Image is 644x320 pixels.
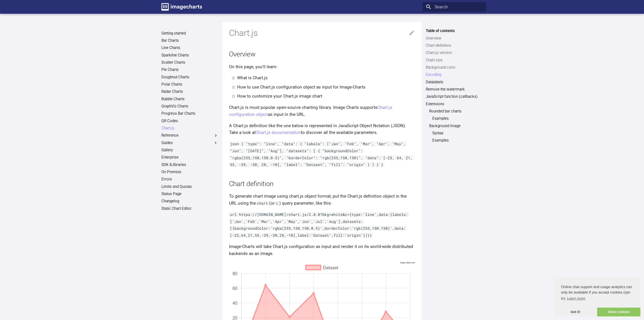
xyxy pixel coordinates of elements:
a: Getting started [161,31,218,36]
a: Datalabels [426,80,483,85]
h2: Chart definition [229,179,415,189]
a: Limits and Quotas [161,184,218,189]
nav: Table of contents [423,28,486,143]
a: Extensions [426,102,483,107]
nav: Background image [429,131,483,143]
img: logo [161,3,202,11]
p: A Chart.js definition like the one below is represented in JavaScript Object Notation (JSON). Tak... [229,122,415,136]
p: On this page, you’ll learn: [229,63,415,70]
a: Radar Charts [161,89,218,94]
a: Chart.js version [426,50,483,55]
a: allow cookies [597,308,640,317]
a: Image-Charts documentation [159,1,204,13]
code: chart [256,201,269,206]
a: Gallery [161,148,218,153]
li: How to use Chart.js configuration object as input for Image-Charts [237,84,415,91]
a: Errors [161,177,218,182]
div: cookieconsent [554,277,640,316]
a: Overview [426,36,483,41]
h2: Overview [229,49,415,59]
a: JavaScript function (callbacks) [426,94,483,99]
a: QR Codes [161,119,218,124]
li: How to customize your Chart.js image chart [237,93,415,100]
input: Search [423,2,486,12]
a: SDK & libraries [161,162,218,167]
code: url https://[DOMAIN_NAME]/chart.js/2.8.0?bkg=white&c={type:'line',data:{labels:['Jan','Feb','Mar'... [229,212,409,238]
p: Image-Charts will take Chart.js configuration as input and render it on its world-wide distribute... [229,243,415,257]
a: Polar Charts [161,82,218,87]
a: Doughnut Charts [161,75,218,80]
a: Chart.js documentation [256,130,301,135]
a: Rounded bar charts [429,109,483,114]
a: Chart.js [161,126,218,131]
a: Enterprise [161,155,218,160]
a: Examples [432,138,483,143]
a: Scatter Charts [161,60,218,65]
label: Reference [161,133,218,138]
a: Background image [429,124,483,128]
a: Line Charts [161,45,218,50]
a: Progress Bar Charts [161,111,218,116]
a: Static Chart Editor [161,206,218,211]
p: Chart.js is most popular open-source charting library. Image Charts supports as input in the URL. [229,104,415,118]
a: Sparkline Charts [161,53,218,58]
a: Chart size [426,58,483,63]
a: Remove the watermark [426,87,483,92]
a: GraphViz Charts [161,104,218,109]
span: Online chat support and usage analytics can only be available if you accept cookies (opt-in). [561,284,633,302]
a: Changelog [161,199,218,204]
a: Chart definition [426,43,483,48]
p: To generate chart image using chart.js object format, put the Chart.js definition object in the U... [229,193,415,207]
h1: Chart.js [229,27,415,39]
a: Chart.js configuration object [229,105,392,117]
a: Bubble Charts [161,97,218,102]
a: Pie Charts [161,67,218,72]
a: Bar Charts [161,38,218,43]
nav: Extensions [426,109,483,143]
label: Guides [161,140,218,145]
li: What is Chart.js [237,75,415,82]
nav: Rounded bar charts [429,116,483,121]
code: json { "type": "line", "data": { "labels": ["Jan", "Feb", "Mar", "Apr", "May", "Jun", "[DATE]", "... [229,141,414,167]
a: learn more about cookies [566,295,586,302]
label: Table of contents [423,28,486,33]
a: Examples [432,116,483,121]
a: Background color [426,65,483,70]
a: dismiss cookie message [554,308,597,317]
a: Syntax [432,131,483,136]
a: Encoding [426,72,483,77]
code: c [275,201,279,206]
a: Status Page [161,192,218,196]
a: On Premise [161,170,218,175]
